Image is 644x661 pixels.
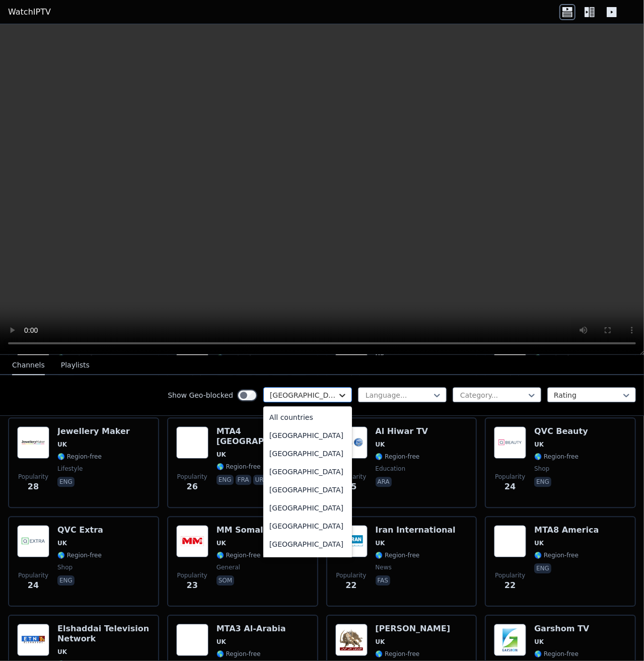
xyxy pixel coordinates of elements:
span: Popularity [177,571,207,579]
div: [GEOGRAPHIC_DATA] [263,499,352,517]
span: UK [376,638,385,646]
label: Show Geo-blocked [168,390,233,400]
span: 🌎 Region-free [217,650,261,658]
span: news [376,563,392,571]
img: Simaye Azadi [335,624,368,656]
span: 🌎 Region-free [57,453,102,461]
button: Channels [12,356,45,375]
h6: Elshaddai Television Network [57,624,150,644]
span: UK [57,648,67,656]
span: UK [534,638,544,646]
span: 24 [505,481,516,493]
span: Popularity [495,473,525,481]
div: [GEOGRAPHIC_DATA] [263,535,352,553]
span: 28 [28,481,39,493]
span: 🌎 Region-free [57,551,102,559]
img: QVC Extra [17,525,49,557]
h6: MTA3 Al-Arabia [217,624,286,634]
span: UK [376,440,385,449]
span: 🌎 Region-free [376,551,420,559]
span: Popularity [18,571,48,579]
span: shop [57,563,73,571]
span: Popularity [177,473,207,481]
span: 🌎 Region-free [217,463,261,471]
span: 26 [187,481,198,493]
span: Popularity [336,571,366,579]
h6: MTA8 America [534,525,599,535]
span: 23 [187,579,198,592]
span: UK [376,539,385,547]
h6: Garshom TV [534,624,589,634]
span: 🌎 Region-free [376,650,420,658]
span: 🌎 Region-free [534,453,579,461]
img: MTA8 America [494,525,526,557]
span: 🌎 Region-free [534,551,579,559]
h6: MTA4 [GEOGRAPHIC_DATA] [217,426,309,447]
div: All countries [263,408,352,426]
span: UK [534,440,544,449]
img: MTA3 Al-Arabia [176,624,208,656]
span: UK [57,440,67,449]
span: 🌎 Region-free [217,551,261,559]
h6: Iran International [376,525,456,535]
span: 🌎 Region-free [376,453,420,461]
p: ara [376,477,392,487]
p: fra [236,475,251,485]
h6: QVC Beauty [534,426,588,436]
h6: QVC Extra [57,525,103,535]
div: [GEOGRAPHIC_DATA] [263,426,352,445]
img: MM Somali TV [176,525,208,557]
span: lifestyle [57,465,83,473]
p: eng [57,575,75,585]
p: fas [376,575,391,585]
span: general [217,563,240,571]
h6: Al Hiwar TV [376,426,428,436]
span: 🌎 Region-free [534,650,579,658]
div: [GEOGRAPHIC_DATA] [263,481,352,499]
div: [GEOGRAPHIC_DATA] [263,517,352,535]
span: UK [217,638,226,646]
h6: Jewellery Maker [57,426,130,436]
span: education [376,465,406,473]
span: 22 [505,579,516,592]
span: UK [217,539,226,547]
img: QVC Beauty [494,426,526,459]
h6: [PERSON_NAME] [376,624,451,634]
p: eng [57,477,75,487]
img: MTA4 Africa [176,426,208,459]
p: urd [253,475,270,485]
div: [GEOGRAPHIC_DATA] [263,463,352,481]
span: shop [534,465,549,473]
img: Jewellery Maker [17,426,49,459]
span: UK [57,539,67,547]
div: [GEOGRAPHIC_DATA] [263,445,352,463]
img: Garshom TV [494,624,526,656]
span: 22 [345,579,356,592]
span: Popularity [495,571,525,579]
p: eng [217,475,234,485]
a: WatchIPTV [8,6,51,18]
span: UK [217,451,226,459]
button: Playlists [61,356,90,375]
p: eng [534,477,551,487]
div: Aruba [263,553,352,571]
span: UK [534,539,544,547]
img: Elshaddai Television Network [17,624,49,656]
p: som [217,575,234,585]
span: 24 [28,579,39,592]
span: Popularity [18,473,48,481]
p: eng [534,563,551,573]
h6: MM Somali TV [217,525,280,535]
